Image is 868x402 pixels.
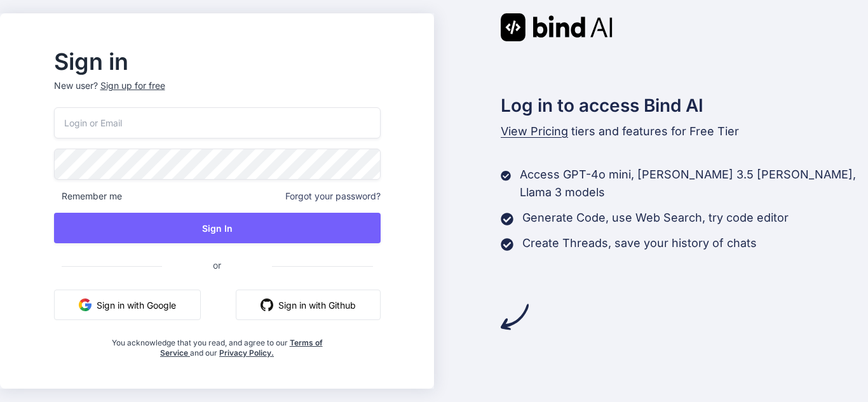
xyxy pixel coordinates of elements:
[54,51,381,72] h2: Sign in
[501,123,868,140] p: tiers and features for Free Tier
[160,338,323,358] a: Terms of Service
[520,166,868,201] p: Access GPT-4o mini, [PERSON_NAME] 3.5 [PERSON_NAME], Llama 3 models
[501,92,868,119] h2: Log in to access Bind AI
[54,290,201,320] button: Sign in with Google
[79,298,92,311] img: google
[522,234,757,252] p: Create Threads, save your history of chats
[501,303,529,331] img: arrow
[501,13,613,41] img: Bind AI logo
[236,290,381,320] button: Sign in with Github
[219,348,274,358] a: Privacy Policy.
[162,250,272,281] span: or
[261,298,273,311] img: github
[54,79,381,107] p: New user?
[522,209,789,227] p: Generate Code, use Web Search, try code editor
[100,79,165,92] div: Sign up for free
[108,330,326,358] div: You acknowledge that you read, and agree to our and our
[54,107,381,138] input: Login or Email
[501,124,568,138] span: View Pricing
[54,213,381,243] button: Sign In
[54,190,122,203] span: Remember me
[285,190,381,203] span: Forgot your password?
